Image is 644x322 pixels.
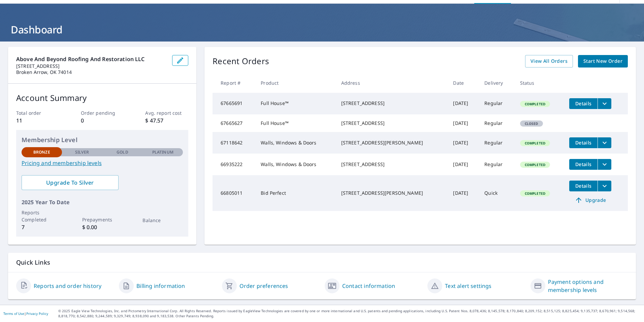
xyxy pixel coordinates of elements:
[81,109,124,116] p: Order pending
[521,121,542,126] span: Closed
[58,308,641,319] p: © 2025 Eagle View Technologies, Inc. and Pictometry International Corp. All Rights Reserved. Repo...
[255,132,335,154] td: Walls, Windows & Doors
[213,175,255,211] td: 66805011
[3,311,24,316] a: Terms of Use
[22,135,183,144] p: Membership Level
[479,73,514,93] th: Delivery
[341,100,443,107] div: [STREET_ADDRESS]
[342,282,395,290] a: Contact information
[213,154,255,175] td: 66935222
[448,132,479,154] td: [DATE]
[521,191,549,196] span: Completed
[448,154,479,175] td: [DATE]
[341,161,443,168] div: [STREET_ADDRESS]
[448,175,479,211] td: [DATE]
[548,278,628,294] a: Payment options and membership levels
[336,73,448,93] th: Address
[448,73,479,93] th: Date
[479,132,514,154] td: Regular
[255,93,335,114] td: Full House™
[569,137,598,148] button: detailsBtn-67118642
[213,132,255,154] td: 67118642
[142,217,183,224] p: Balance
[117,149,128,155] p: Gold
[573,183,593,189] span: Details
[81,116,124,125] p: 0
[573,196,607,204] span: Upgrade
[255,175,335,211] td: Bid Perfect
[16,63,167,69] p: [STREET_ADDRESS]
[521,141,549,145] span: Completed
[16,116,59,125] p: 11
[34,282,101,290] a: Reports and order history
[26,311,48,316] a: Privacy Policy
[22,198,183,206] p: 2025 Year To Date
[82,223,123,231] p: $ 0.00
[8,23,636,36] h1: Dashboard
[341,120,443,127] div: [STREET_ADDRESS]
[75,149,89,155] p: Silver
[213,114,255,132] td: 67665627
[82,216,123,223] p: Prepayments
[598,98,611,109] button: filesDropdownBtn-67665691
[145,116,188,125] p: $ 47.57
[213,73,255,93] th: Report #
[521,102,549,106] span: Completed
[255,73,335,93] th: Product
[448,114,479,132] td: [DATE]
[16,258,628,267] p: Quick Links
[22,159,183,167] a: Pricing and membership levels
[16,92,188,104] p: Account Summary
[136,282,185,290] a: Billing information
[239,282,288,290] a: Order preferences
[145,109,188,116] p: Avg. report cost
[573,161,593,167] span: Details
[341,139,443,146] div: [STREET_ADDRESS][PERSON_NAME]
[583,57,622,65] span: Start New Order
[569,181,598,191] button: detailsBtn-66805011
[22,175,119,190] a: Upgrade To Silver
[27,179,113,186] span: Upgrade To Silver
[213,93,255,114] td: 67665691
[569,98,598,109] button: detailsBtn-67665691
[16,109,59,116] p: Total order
[22,209,62,223] p: Reports Completed
[341,190,443,196] div: [STREET_ADDRESS][PERSON_NAME]
[255,114,335,132] td: Full House™
[213,55,269,68] p: Recent Orders
[22,223,62,231] p: 7
[530,57,568,65] span: View All Orders
[521,162,549,167] span: Completed
[598,137,611,148] button: filesDropdownBtn-67118642
[3,312,48,316] p: |
[569,195,611,206] a: Upgrade
[445,282,491,290] a: Text alert settings
[479,114,514,132] td: Regular
[569,159,598,170] button: detailsBtn-66935222
[598,159,611,170] button: filesDropdownBtn-66935222
[479,93,514,114] td: Regular
[33,149,50,155] p: Bronze
[16,55,167,63] p: Above And Beyond Roofing And Restoration LLC
[448,93,479,114] td: [DATE]
[525,55,573,68] a: View All Orders
[578,55,628,68] a: Start New Order
[573,139,593,146] span: Details
[255,154,335,175] td: Walls, Windows & Doors
[152,149,173,155] p: Platinum
[479,175,514,211] td: Quick
[515,73,564,93] th: Status
[598,181,611,191] button: filesDropdownBtn-66805011
[573,100,593,107] span: Details
[479,154,514,175] td: Regular
[16,69,167,75] p: Broken Arrow, OK 74014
